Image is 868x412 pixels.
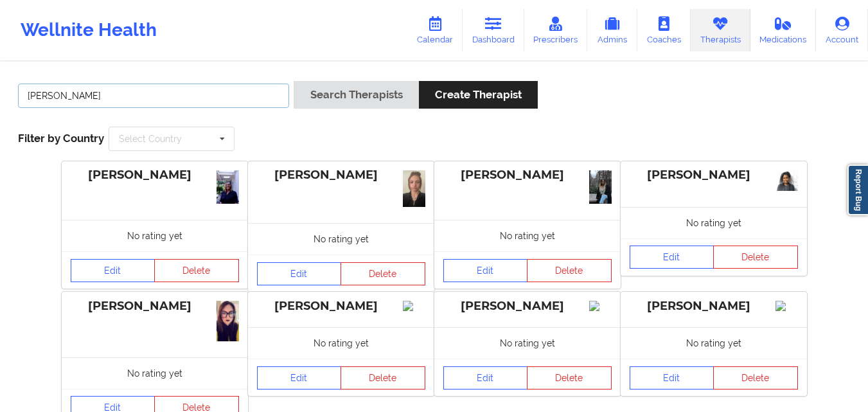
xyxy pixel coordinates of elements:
button: Delete [527,259,612,282]
div: [PERSON_NAME] [71,299,239,314]
div: [PERSON_NAME] [630,299,798,314]
div: No rating yet [621,327,807,359]
div: [PERSON_NAME] [443,168,612,183]
a: Edit [257,366,342,390]
a: Dashboard [463,9,524,51]
button: Delete [713,246,798,269]
span: Filter by Country [18,132,104,145]
input: Search Keywords [18,84,289,108]
img: Image%2Fplaceholer-image.png [775,301,798,311]
a: Edit [630,366,714,390]
a: Coaches [637,9,691,51]
div: No rating yet [62,220,248,251]
a: Account [816,9,868,51]
div: No rating yet [434,220,621,251]
div: No rating yet [248,327,434,359]
img: e8d9322b-87a8-4749-8894-564a7aebbd30_ARC_Headshot.JPG [217,170,239,204]
a: Admins [587,9,637,51]
div: [PERSON_NAME] [257,299,425,314]
div: No rating yet [248,223,434,255]
button: Create Therapist [419,81,538,109]
img: Image%2Fplaceholer-image.png [589,301,612,311]
img: Image%2Fplaceholer-image.png [403,301,425,311]
div: Select Country [119,134,182,143]
img: 779f1f66-6c34-41fa-a567-4dd406fe5b89_IMG_7574.jpg [403,170,425,207]
a: Prescribers [524,9,588,51]
img: 26c9f11c-092e-47a4-8012-d104f115c883_IMG_0342.jpeg [217,301,239,341]
div: [PERSON_NAME] [71,168,239,183]
a: Calendar [407,9,463,51]
a: Edit [630,246,714,269]
a: Medications [750,9,817,51]
button: Delete [527,366,612,390]
button: Delete [154,259,239,282]
img: 999d0e34-0391-4fb9-9c2f-1a2463b577ff_pho6.PNG [775,170,798,191]
button: Search Therapists [294,81,418,109]
div: No rating yet [434,327,621,359]
a: Edit [443,366,528,390]
button: Delete [341,262,425,285]
button: Delete [713,366,798,390]
div: [PERSON_NAME] [630,168,798,183]
a: Report Bug [847,165,868,215]
div: [PERSON_NAME] [443,299,612,314]
a: Therapists [691,9,750,51]
button: Delete [341,366,425,390]
div: [PERSON_NAME] [257,168,425,183]
div: No rating yet [62,357,248,389]
img: 0835415d-06e6-44a3-b5c1-d628e83c7203_IMG_3054.jpeg [589,170,612,204]
a: Edit [71,259,155,282]
div: No rating yet [621,207,807,238]
a: Edit [257,262,342,285]
a: Edit [443,259,528,282]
